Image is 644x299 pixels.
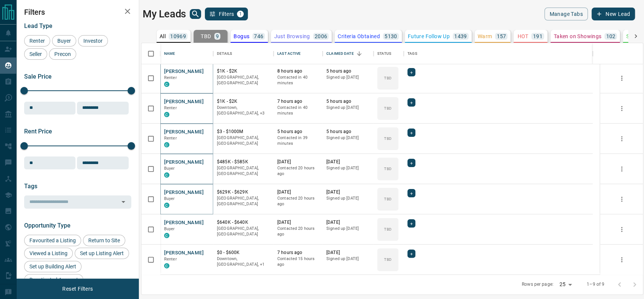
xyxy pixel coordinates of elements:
[410,68,413,76] span: +
[326,105,370,111] p: Signed up [DATE]
[407,189,415,197] div: +
[326,189,370,195] p: [DATE]
[323,43,373,64] div: Claimed Date
[24,48,47,60] div: Seller
[384,166,391,172] p: TBD
[616,194,627,205] button: more
[277,68,319,74] p: 8 hours ago
[164,98,204,105] button: [PERSON_NAME]
[496,34,506,39] p: 157
[517,34,528,39] p: HOT
[410,129,413,136] span: +
[164,196,175,201] span: Buyer
[164,105,177,110] span: Renter
[164,249,204,257] button: [PERSON_NAME]
[170,34,186,39] p: 10969
[377,43,391,64] div: Status
[217,256,270,268] p: Toronto
[217,74,270,86] p: [GEOGRAPHIC_DATA], [GEOGRAPHIC_DATA]
[213,43,274,64] div: Details
[277,226,319,237] p: Contacted 20 hours ago
[217,165,270,177] p: [GEOGRAPHIC_DATA], [GEOGRAPHIC_DATA]
[164,263,169,268] div: condos.ca
[407,129,415,137] div: +
[616,224,627,235] button: more
[164,219,204,226] button: [PERSON_NAME]
[407,219,415,228] div: +
[27,38,48,44] span: Renter
[616,103,627,114] button: more
[587,281,604,288] p: 1–9 of 9
[326,159,370,165] p: [DATE]
[75,248,129,259] div: Set up Listing Alert
[373,43,404,64] div: Status
[81,38,105,44] span: Investor
[164,68,204,75] button: [PERSON_NAME]
[326,74,370,81] p: Signed up [DATE]
[164,226,175,231] span: Buyer
[326,135,370,141] p: Signed up [DATE]
[217,105,270,116] p: West End, East York, Toronto
[52,35,76,46] div: Buyer
[160,43,213,64] div: Name
[410,159,413,167] span: +
[407,43,417,64] div: Tags
[24,22,52,29] span: Lead Type
[164,136,177,141] span: Renter
[384,105,391,111] p: TBD
[27,263,79,270] span: Set up Building Alert
[326,226,370,232] p: Signed up [DATE]
[164,233,169,238] div: condos.ca
[616,73,627,84] button: more
[326,129,370,135] p: 5 hours ago
[49,48,76,60] div: Precon
[24,8,131,17] h2: Filters
[217,135,270,147] p: [GEOGRAPHIC_DATA], [GEOGRAPHIC_DATA]
[326,165,370,171] p: Signed up [DATE]
[326,256,370,262] p: Signed up [DATE]
[24,73,52,80] span: Sale Price
[217,219,270,226] p: $640K - $640K
[52,51,74,57] span: Precon
[217,249,270,256] p: $0 - $600K
[338,34,380,39] p: Criteria Obtained
[407,159,415,167] div: +
[164,142,169,147] div: condos.ca
[55,38,74,44] span: Buyer
[277,165,319,177] p: Contacted 20 hours ago
[616,133,627,144] button: more
[190,9,201,19] button: search button
[78,35,108,46] div: Investor
[616,163,627,175] button: more
[24,128,52,135] span: Rent Price
[217,98,270,105] p: $1K - $2K
[24,235,81,246] div: Favourited a Listing
[274,34,310,39] p: Just Browsing
[274,43,323,64] div: Last Active
[315,34,327,39] p: 2006
[277,135,319,147] p: Contacted in 39 minutes
[616,254,627,265] button: more
[24,183,37,190] span: Tags
[277,98,319,105] p: 7 hours ago
[27,277,81,283] span: Reactivated Account
[201,34,211,39] p: TBD
[407,68,415,76] div: +
[277,195,319,207] p: Contacted 20 hours ago
[164,75,177,80] span: Renter
[143,8,186,20] h1: My Leads
[277,105,319,116] p: Contacted in 40 minutes
[254,34,263,39] p: 746
[164,166,175,171] span: Buyer
[384,136,391,141] p: TBD
[164,189,204,196] button: [PERSON_NAME]
[533,34,542,39] p: 191
[217,68,270,74] p: $1K - $2K
[234,34,249,39] p: Bogus
[164,159,204,166] button: [PERSON_NAME]
[160,34,166,39] p: All
[326,68,370,74] p: 5 hours ago
[408,34,450,39] p: Future Follow Up
[277,129,319,135] p: 5 hours ago
[556,279,575,290] div: 25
